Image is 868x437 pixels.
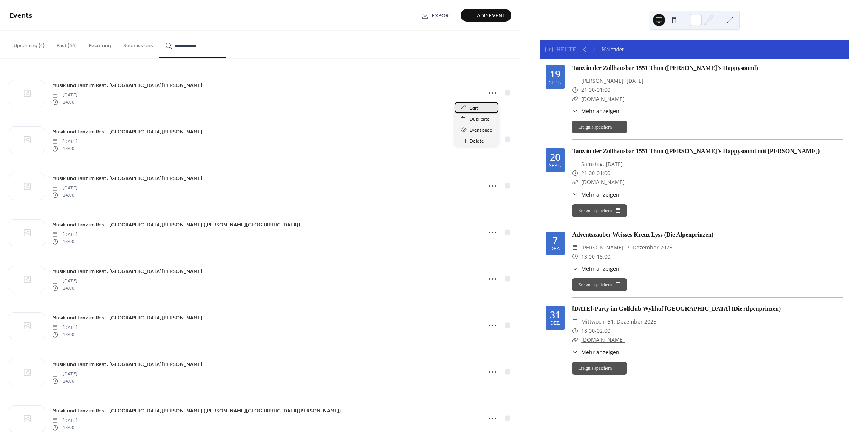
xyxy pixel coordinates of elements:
span: Musik und Tanz im Rest. [GEOGRAPHIC_DATA][PERSON_NAME] [52,175,203,183]
span: [DATE] [52,371,77,378]
a: [DOMAIN_NAME] [581,95,625,102]
span: 18:00 [597,252,610,261]
span: [DATE] [52,278,77,285]
a: Tanz in der Zollhausbar 1551 Thun ([PERSON_NAME]`s Happysound) [572,65,758,71]
div: ​ [572,107,578,115]
a: Tanz in der Zollhausbar 1551 Thun ([PERSON_NAME]`s Happysound mit [PERSON_NAME]) [572,148,820,154]
div: ​ [572,326,578,335]
div: ​ [572,178,578,187]
span: [PERSON_NAME], [DATE] [581,76,644,85]
span: Events [9,8,32,23]
button: Past (66) [51,31,83,57]
span: 14:00 [52,238,77,245]
div: Dez. [550,321,560,326]
span: 21:00 [581,169,595,178]
span: [DATE] [52,231,77,238]
span: Musik und Tanz im Rest. [GEOGRAPHIC_DATA][PERSON_NAME] [52,82,203,90]
span: 14:00 [52,424,77,431]
span: 02:00 [597,326,610,335]
span: Musik und Tanz im Rest. [GEOGRAPHIC_DATA][PERSON_NAME] [52,314,203,322]
a: Musik und Tanz im Rest. [GEOGRAPHIC_DATA][PERSON_NAME] [52,360,203,369]
a: Musik und Tanz im Rest. [GEOGRAPHIC_DATA][PERSON_NAME] [52,174,203,183]
span: [DATE] [52,92,77,99]
span: Export [432,12,452,20]
div: ​ [572,85,578,95]
span: Mehr anzeigen [581,265,619,273]
span: - [595,326,597,335]
div: ​ [572,335,578,344]
span: Delete [470,137,484,145]
span: 01:00 [597,169,610,178]
button: Upcoming (4) [8,31,51,57]
span: 14:00 [52,285,77,291]
div: Sept. [549,80,561,85]
a: Musik und Tanz im Rest. [GEOGRAPHIC_DATA][PERSON_NAME] [52,313,203,322]
div: ​ [572,348,578,356]
span: Mehr anzeigen [581,107,619,115]
div: ​ [572,169,578,178]
span: - [595,252,597,261]
a: Musik und Tanz im Rest. [GEOGRAPHIC_DATA][PERSON_NAME] [52,127,203,136]
button: Ereignis speichern [572,204,627,217]
div: ​ [572,160,578,169]
span: Samstag, [DATE] [581,160,623,169]
div: Dez. [550,246,560,251]
span: 01:00 [597,85,610,95]
button: Ereignis speichern [572,278,627,291]
div: Sept. [549,163,561,168]
div: ​ [572,265,578,273]
span: 18:00 [581,326,595,335]
span: Add Event [477,12,506,20]
span: - [595,169,597,178]
div: ​ [572,76,578,85]
button: ​Mehr anzeigen [572,265,619,273]
a: [DOMAIN_NAME] [581,336,625,343]
span: Musik und Tanz im Rest. [GEOGRAPHIC_DATA][PERSON_NAME] [52,361,203,369]
a: Musik und Tanz im Rest. [GEOGRAPHIC_DATA][PERSON_NAME] [52,81,203,90]
a: Musik und Tanz im Rest. [GEOGRAPHIC_DATA][PERSON_NAME] ([PERSON_NAME][GEOGRAPHIC_DATA][PERSON_NAME]) [52,406,341,415]
span: 14:00 [52,378,77,384]
div: 31 [550,310,560,319]
span: Musik und Tanz im Rest. [GEOGRAPHIC_DATA][PERSON_NAME] ([PERSON_NAME][GEOGRAPHIC_DATA][PERSON_NAME]) [52,407,341,415]
button: Submissions [117,31,159,57]
button: Add Event [461,9,511,22]
a: Musik und Tanz im Rest. [GEOGRAPHIC_DATA][PERSON_NAME] ([PERSON_NAME][GEOGRAPHIC_DATA]) [52,220,300,229]
button: ​Mehr anzeigen [572,348,619,356]
div: Adventszauber Weisses Kreuz Lyss (Die Alpenprinzen) [572,230,843,239]
div: ​ [572,95,578,104]
button: Ereignis speichern [572,121,627,133]
span: Mehr anzeigen [581,191,619,198]
div: ​ [572,252,578,261]
span: Musik und Tanz im Rest. [GEOGRAPHIC_DATA][PERSON_NAME] [52,128,203,136]
span: [DATE] [52,417,77,424]
span: Event page [470,126,492,134]
a: Export [416,9,458,22]
div: ​ [572,243,578,252]
span: Musik und Tanz im Rest. [GEOGRAPHIC_DATA][PERSON_NAME] [52,268,203,276]
span: Edit [470,104,478,112]
button: ​Mehr anzeigen [572,191,619,198]
a: [DATE]-Party im Golfclub Wylihof [GEOGRAPHIC_DATA] (Die Alpenprinzen) [572,305,781,312]
span: [PERSON_NAME], 7. Dezember 2025 [581,243,672,252]
span: Musik und Tanz im Rest. [GEOGRAPHIC_DATA][PERSON_NAME] ([PERSON_NAME][GEOGRAPHIC_DATA]) [52,221,300,229]
div: ​ [572,317,578,326]
span: Mehr anzeigen [581,348,619,356]
div: 20 [550,152,560,162]
span: - [595,85,597,95]
button: Ereignis speichern [572,362,627,375]
button: Recurring [83,31,117,57]
div: 19 [550,69,560,79]
span: 21:00 [581,85,595,95]
div: ​ [572,191,578,198]
span: 14:00 [52,192,77,198]
span: [DATE] [52,185,77,192]
span: Mittwoch, 31. Dezember 2025 [581,317,656,326]
span: [DATE] [52,324,77,331]
span: 14:00 [52,145,77,152]
span: 13:00 [581,252,595,261]
span: [DATE] [52,138,77,145]
a: [DOMAIN_NAME] [581,178,625,186]
a: Musik und Tanz im Rest. [GEOGRAPHIC_DATA][PERSON_NAME] [52,267,203,276]
button: ​Mehr anzeigen [572,107,619,115]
